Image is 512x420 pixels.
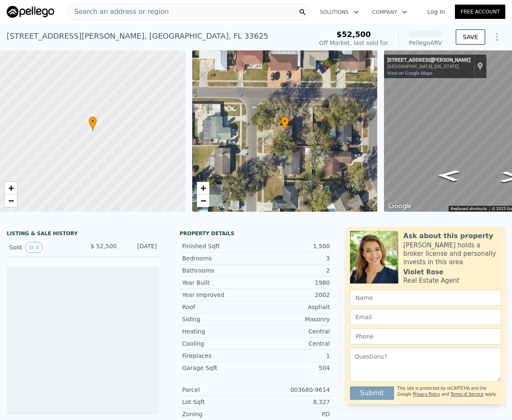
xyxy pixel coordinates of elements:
[450,392,483,396] a: Terms of Service
[256,398,330,406] div: 8,327
[256,352,330,360] div: 1
[256,327,330,336] div: Central
[413,392,440,396] a: Privacy Policy
[7,230,159,239] div: LISTING & SALE HISTORY
[182,266,256,275] div: Bathrooms
[350,328,501,344] input: Phone
[387,57,470,64] div: [STREET_ADDRESS][PERSON_NAME]
[256,242,330,250] div: 1,500
[409,39,442,47] div: Pellego ARV
[197,194,209,207] a: Zoom out
[256,254,330,262] div: 3
[403,241,501,266] div: [PERSON_NAME] holds a broker license and personally invests in this area
[477,62,483,71] a: Show location on map
[386,201,414,212] img: Google
[182,315,256,323] div: Siding
[337,30,371,39] span: $52,500
[281,118,289,125] span: •
[256,386,330,394] div: 003680-9614
[387,71,433,76] a: View on Google Maps
[182,327,256,336] div: Heating
[488,29,505,45] button: Show Options
[319,39,388,47] div: Off Market, last sold for
[256,291,330,299] div: 2002
[256,315,330,323] div: Masonry
[200,183,206,193] span: +
[182,339,256,348] div: Cooling
[182,410,256,418] div: Zoning
[68,7,169,17] span: Search an address or region
[89,116,97,131] div: •
[386,201,414,212] a: Open this area in Google Maps (opens a new window)
[456,29,485,45] button: SAVE
[256,266,330,275] div: 2
[200,195,206,206] span: −
[5,194,17,207] a: Zoom out
[313,5,366,20] button: Solutions
[182,291,256,299] div: Year Improved
[256,364,330,372] div: 504
[5,182,17,194] a: Zoom in
[403,276,460,285] div: Real Estate Agent
[8,195,14,206] span: −
[25,242,43,253] button: View historical data
[387,64,470,69] div: [GEOGRAPHIC_DATA], [US_STATE]
[256,278,330,287] div: 1980
[451,206,487,212] button: Keyboard shortcuts
[182,352,256,360] div: Fireplaces
[403,268,443,276] div: Violet Rose
[256,410,330,418] div: PD
[350,290,501,306] input: Name
[182,398,256,406] div: Lot Sqft
[91,243,117,249] span: $ 52,500
[197,182,209,194] a: Zoom in
[182,386,256,394] div: Parcel
[8,183,14,193] span: +
[455,5,505,19] a: Free Account
[7,6,54,18] img: Pellego
[403,231,493,241] div: Ask about this property
[256,303,330,311] div: Asphalt
[182,303,256,311] div: Roof
[397,383,501,400] div: This site is protected by reCAPTCHA and the Google and apply.
[417,8,455,16] a: Log In
[366,5,414,20] button: Company
[180,230,332,237] div: Property details
[182,254,256,262] div: Bedrooms
[182,364,256,372] div: Garage Sqft
[350,309,501,325] input: Email
[123,242,157,253] div: [DATE]
[7,30,269,42] div: [STREET_ADDRESS][PERSON_NAME] , [GEOGRAPHIC_DATA] , FL 33625
[281,116,289,131] div: •
[89,118,97,125] span: •
[182,278,256,287] div: Year Built
[428,167,469,184] path: Go North, Spanish Moss Cir
[182,242,256,250] div: Finished Sqft
[256,339,330,348] div: Central
[9,242,76,253] div: Sold
[350,386,394,400] button: Submit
